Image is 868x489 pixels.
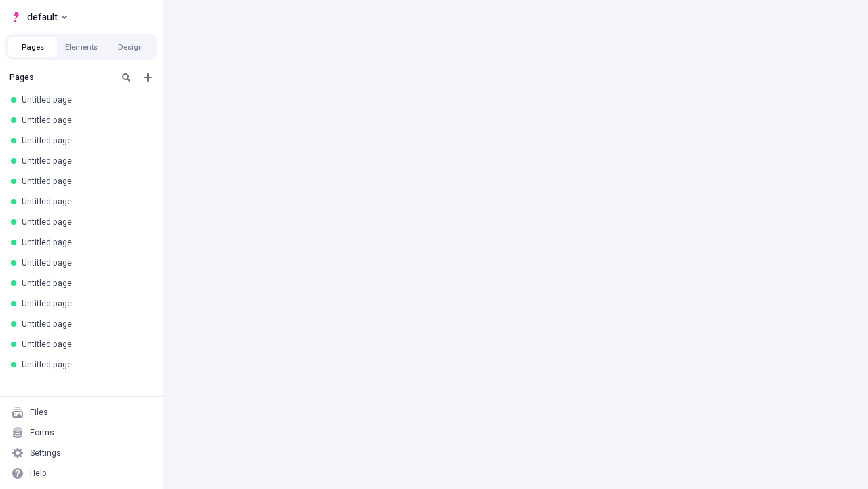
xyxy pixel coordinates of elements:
[9,72,113,83] div: Pages
[22,94,146,105] div: Untitled page
[22,339,146,350] div: Untitled page
[22,278,146,289] div: Untitled page
[22,319,146,329] div: Untitled page
[22,176,146,187] div: Untitled page
[22,237,146,248] div: Untitled page
[22,359,146,370] div: Untitled page
[22,135,146,146] div: Untitled page
[22,257,146,268] div: Untitled page
[30,468,47,479] div: Help
[106,37,155,57] button: Design
[57,37,106,57] button: Elements
[22,217,146,228] div: Untitled page
[8,37,57,57] button: Pages
[22,115,146,126] div: Untitled page
[22,156,146,166] div: Untitled page
[30,448,61,458] div: Settings
[30,407,48,418] div: Files
[22,298,146,309] div: Untitled page
[140,69,156,86] button: Add new
[22,196,146,207] div: Untitled page
[27,9,58,25] span: default
[30,427,54,438] div: Forms
[5,7,73,27] button: Select site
